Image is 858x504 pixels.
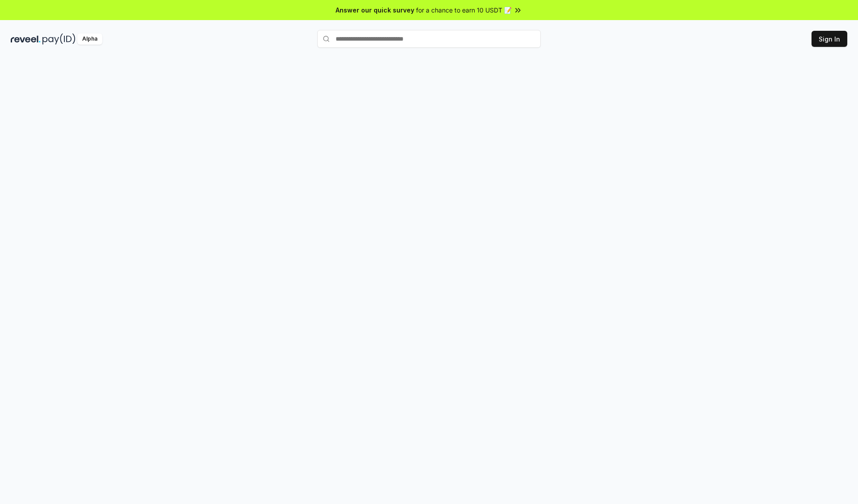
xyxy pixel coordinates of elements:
div: Alpha [77,33,102,45]
button: Sign In [812,31,847,47]
img: reveel_dark [11,33,41,45]
span: Answer our quick survey [336,5,414,15]
img: pay_id [42,33,76,45]
span: for a chance to earn 10 USDT 📝 [416,5,512,15]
